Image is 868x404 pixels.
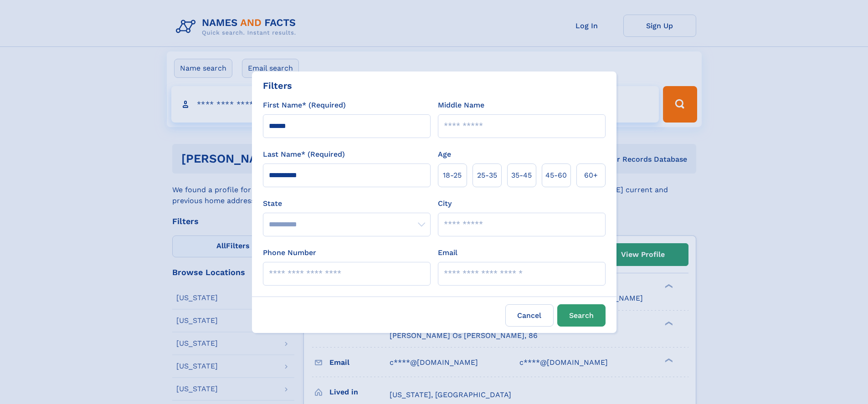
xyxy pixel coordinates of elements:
[438,198,452,209] label: City
[545,170,567,181] span: 45‑60
[263,247,316,258] label: Phone Number
[263,100,346,111] label: First Name* (Required)
[263,149,345,160] label: Last Name* (Required)
[557,304,606,327] button: Search
[438,149,451,160] label: Age
[511,170,532,181] span: 35‑45
[505,304,554,327] label: Cancel
[263,198,431,209] label: State
[263,79,292,92] div: Filters
[584,170,598,181] span: 60+
[477,170,497,181] span: 25‑35
[438,247,457,258] label: Email
[438,100,484,111] label: Middle Name
[443,170,462,181] span: 18‑25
